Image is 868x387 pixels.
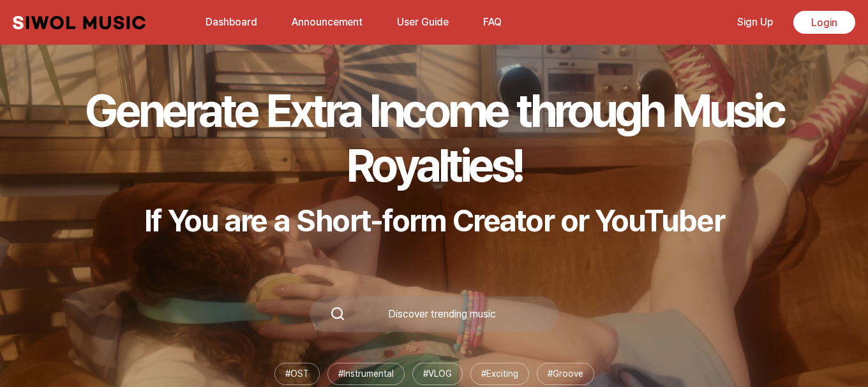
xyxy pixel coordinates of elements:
li: # Instrumental [327,363,405,385]
div: Discover trending music [345,309,538,319]
li: # OST [274,363,320,385]
li: # VLOG [412,363,463,385]
li: # Exciting [470,363,529,385]
a: Login [793,11,855,34]
li: # Groove [537,363,594,385]
a: Announcement [284,8,370,36]
a: Dashboard [198,8,265,36]
button: FAQ [475,7,509,38]
a: User Guide [389,8,456,36]
a: Sign Up [730,8,781,36]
